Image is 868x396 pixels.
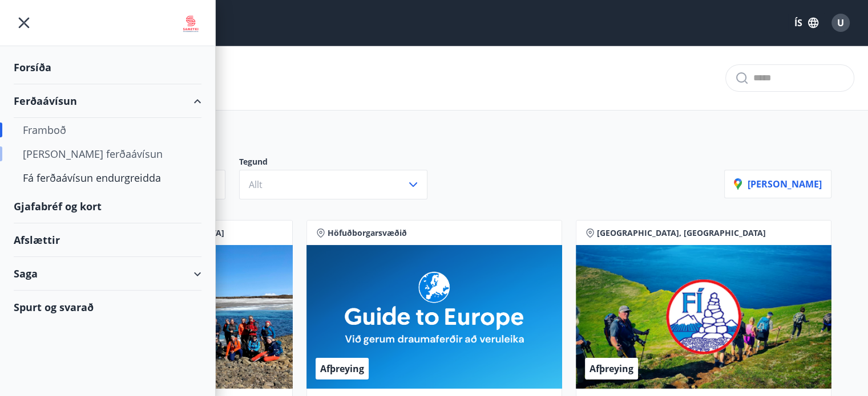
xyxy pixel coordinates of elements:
[23,118,192,142] div: Framboð
[180,13,201,35] img: union_logo
[23,166,192,190] div: Fá ferðaávísun endurgreidda
[14,223,201,257] div: Afslættir
[320,362,364,375] span: Afþreying
[724,170,831,198] button: [PERSON_NAME]
[14,51,201,84] div: Forsíða
[14,190,201,223] div: Gjafabréf og kort
[590,362,633,375] span: Afþreying
[239,156,441,170] p: Tegund
[14,84,201,118] div: Ferðaávísun
[328,227,407,239] span: Höfuðborgarsvæðið
[14,257,201,291] div: Saga
[249,178,263,191] span: Allt
[597,227,766,239] span: [GEOGRAPHIC_DATA], [GEOGRAPHIC_DATA]
[239,170,427,199] button: Allt
[837,17,844,29] span: U
[23,142,192,166] div: [PERSON_NAME] ferðaávísun
[14,13,34,33] button: menu
[788,13,825,33] button: ÍS
[14,291,201,324] div: Spurt og svarað
[827,9,854,36] button: U
[734,178,822,190] p: [PERSON_NAME]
